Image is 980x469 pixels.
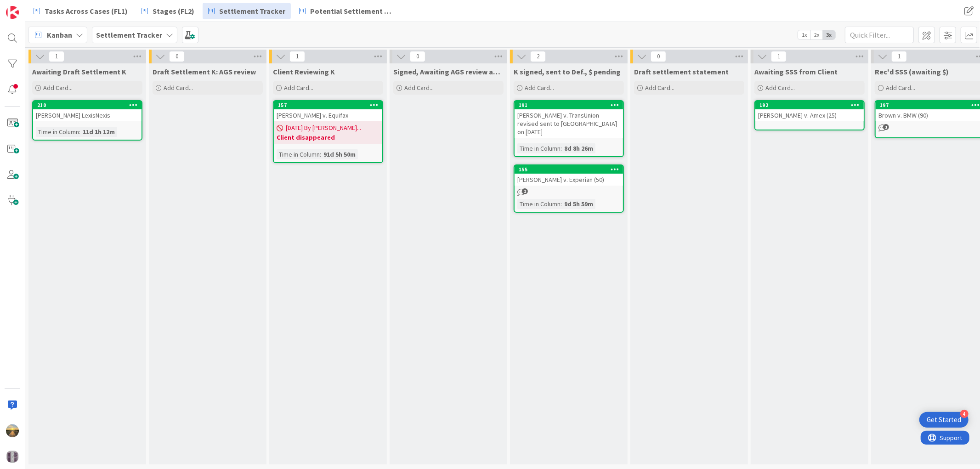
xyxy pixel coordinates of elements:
[515,165,623,174] div: 155
[96,30,162,40] b: Settlement Tracker
[6,424,19,437] img: AS
[404,84,434,92] span: Add Card...
[645,84,674,92] span: Add Card...
[927,415,961,424] div: Get Started
[823,30,835,40] span: 3x
[562,143,595,153] div: 8d 8h 26m
[203,3,291,19] a: Settlement Tracker
[522,188,528,194] span: 2
[310,6,394,17] span: Potential Settlement (Discussions)
[277,149,320,159] div: Time in Column
[515,109,623,138] div: [PERSON_NAME] v. TransUnion -- revised sent to [GEOGRAPHIC_DATA] on [DATE]
[33,101,142,109] div: 210
[79,127,80,137] span: :
[393,67,504,76] span: Signed, Awaiting AGS review and return to Defendant
[32,100,142,141] a: 210[PERSON_NAME] LexisNexisTime in Column:11d 1h 12m
[755,101,864,121] div: 192[PERSON_NAME] v. Amex (25)
[960,410,969,418] div: 4
[651,51,666,62] span: 0
[754,67,838,76] span: Awaiting SSS from Client
[519,102,623,108] div: 191
[219,6,285,17] span: Settlement Tracker
[765,84,795,92] span: Add Card...
[810,30,823,40] span: 2x
[561,143,562,153] span: :
[136,3,200,19] a: Stages (FL2)
[277,133,380,142] b: Client disappeared
[634,67,729,76] span: Draft settlement statement
[562,199,595,209] div: 9d 5h 59m
[153,6,194,17] span: Stages (FL2)
[45,6,128,17] span: Tasks Across Cases (FL1)
[514,67,621,76] span: K signed, sent to Def., $ pending
[561,199,562,209] span: :
[274,101,382,109] div: 157
[32,67,126,76] span: Awaiting Draft Settlement K
[294,3,399,19] a: Potential Settlement (Discussions)
[891,51,907,62] span: 1
[284,84,313,92] span: Add Card...
[320,149,321,159] span: :
[875,67,949,76] span: Rec'd SSS (awaiting $)
[273,100,383,163] a: 157[PERSON_NAME] v. Equifax[DATE] By [PERSON_NAME]...Client disappearedTime in Column:91d 5h 50m
[43,84,73,92] span: Add Card...
[519,166,623,173] div: 155
[883,124,889,130] span: 1
[530,51,546,62] span: 2
[19,1,42,12] span: Support
[755,101,864,109] div: 192
[845,27,914,43] input: Quick Filter...
[321,149,358,159] div: 91d 5h 50m
[759,102,864,108] div: 192
[49,51,64,62] span: 1
[286,123,361,133] span: [DATE] By [PERSON_NAME]...
[410,51,425,62] span: 0
[6,6,19,19] img: Visit kanbanzone.com
[273,67,335,76] span: Client Reviewing K
[515,174,623,186] div: [PERSON_NAME] v. Experian (50)
[278,102,382,108] div: 157
[515,101,623,138] div: 191[PERSON_NAME] v. TransUnion -- revised sent to [GEOGRAPHIC_DATA] on [DATE]
[37,102,142,108] div: 210
[515,165,623,186] div: 155[PERSON_NAME] v. Experian (50)
[771,51,787,62] span: 1
[798,30,810,40] span: 1x
[36,127,79,137] div: Time in Column
[80,127,117,137] div: 11d 1h 12m
[28,3,133,19] a: Tasks Across Cases (FL1)
[33,109,142,121] div: [PERSON_NAME] LexisNexis
[517,143,561,153] div: Time in Column
[169,51,185,62] span: 0
[886,84,915,92] span: Add Card...
[274,101,382,121] div: 157[PERSON_NAME] v. Equifax
[517,199,561,209] div: Time in Column
[289,51,305,62] span: 1
[514,164,624,213] a: 155[PERSON_NAME] v. Experian (50)Time in Column:9d 5h 59m
[919,412,969,428] div: Open Get Started checklist, remaining modules: 4
[755,109,864,121] div: [PERSON_NAME] v. Amex (25)
[525,84,554,92] span: Add Card...
[515,101,623,109] div: 191
[754,100,865,130] a: 192[PERSON_NAME] v. Amex (25)
[33,101,142,121] div: 210[PERSON_NAME] LexisNexis
[153,67,256,76] span: Draft Settlement K: AGS review
[47,29,72,40] span: Kanban
[164,84,193,92] span: Add Card...
[274,109,382,121] div: [PERSON_NAME] v. Equifax
[6,450,19,463] img: avatar
[514,100,624,157] a: 191[PERSON_NAME] v. TransUnion -- revised sent to [GEOGRAPHIC_DATA] on [DATE]Time in Column:8d 8h...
